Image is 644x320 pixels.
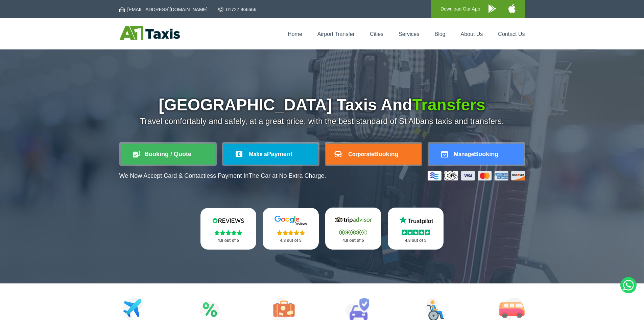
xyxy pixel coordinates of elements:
img: Trustpilot [396,215,436,225]
a: [EMAIL_ADDRESS][DOMAIN_NAME] [119,6,208,13]
span: Corporate [348,151,374,157]
img: Stars [214,230,242,235]
a: CorporateBooking [326,144,421,165]
img: A1 Taxis St Albans LTD [119,26,180,40]
img: Credit And Debit Cards [428,171,525,180]
a: Tripadvisor Stars 4.8 out of 5 [325,208,381,250]
a: About Us [461,31,483,37]
span: Transfers [412,96,485,114]
a: Google Stars 4.8 out of 5 [263,208,319,250]
a: 01727 866666 [218,6,257,13]
a: Trustpilot Stars 4.8 out of 5 [388,208,444,250]
p: Travel comfortably and safely, at a great price, with the best standard of St Albans taxis and tr... [119,116,525,126]
span: Manage [454,151,474,157]
a: Cities [370,31,383,37]
a: Airport Transfer [317,31,355,37]
a: Contact Us [498,31,525,37]
a: Services [399,31,419,37]
p: 4.8 out of 5 [333,236,374,245]
img: A1 Taxis iPhone App [508,4,516,13]
img: Stars [402,230,430,235]
span: The Car at No Extra Charge. [248,172,326,179]
p: Download Our App [440,5,480,13]
a: Reviews.io Stars 4.8 out of 5 [200,208,257,250]
a: Booking / Quote [121,144,215,165]
span: Make a [249,151,267,157]
h1: [GEOGRAPHIC_DATA] Taxis And [119,97,525,113]
p: 4.8 out of 5 [208,236,249,245]
img: Stars [277,230,305,235]
img: Google [270,215,311,226]
p: 4.8 out of 5 [395,236,436,245]
a: Make aPayment [223,144,318,165]
img: Stars [339,230,367,235]
a: Blog [434,31,445,37]
a: ManageBooking [429,144,524,165]
img: Tripadvisor [333,215,374,225]
img: Reviews.io [208,215,248,226]
img: A1 Taxis Android App [488,4,496,13]
p: We Now Accept Card & Contactless Payment In [119,172,326,179]
a: Home [288,31,302,37]
p: 4.8 out of 5 [270,236,311,245]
